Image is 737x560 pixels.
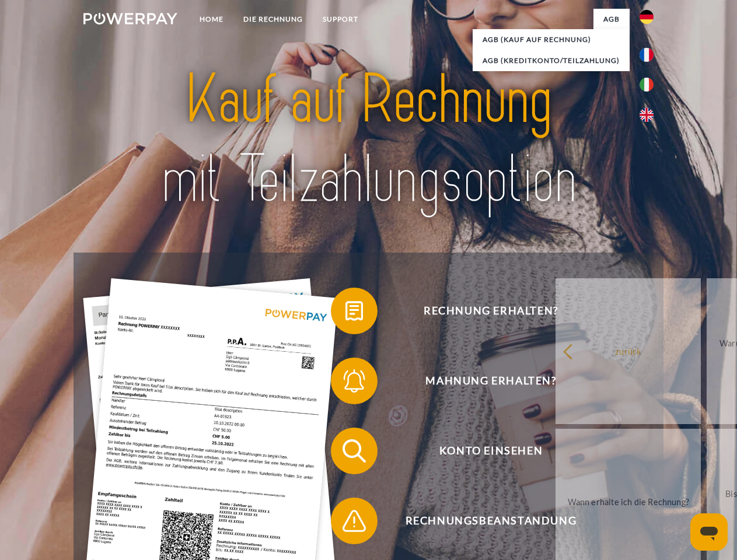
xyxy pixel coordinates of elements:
a: agb [593,9,630,30]
img: qb_bell.svg [340,366,369,395]
span: Mahnung erhalten? [348,358,634,404]
iframe: Schaltfläche zum Öffnen des Messaging-Fensters [690,513,728,551]
span: Rechnungsbeanstandung [348,498,634,544]
button: Rechnung erhalten? [331,288,634,334]
img: title-powerpay_de.svg [111,56,626,223]
img: en [640,108,654,122]
a: SUPPORT [313,9,368,30]
img: logo-powerpay-white.svg [83,13,177,24]
img: qb_bill.svg [340,296,369,325]
div: zurück [563,343,694,359]
img: qb_search.svg [340,436,369,466]
a: DIE RECHNUNG [233,9,313,30]
a: AGB (Kreditkonto/Teilzahlung) [473,50,630,71]
img: fr [640,48,654,62]
a: Home [190,9,233,30]
div: Wann erhalte ich die Rechnung? [563,494,694,509]
img: de [640,10,654,24]
button: Rechnungsbeanstandung [331,498,634,544]
img: qb_warning.svg [340,506,369,535]
span: Rechnung erhalten? [348,288,634,334]
button: Konto einsehen [331,428,634,474]
span: Konto einsehen [348,428,634,474]
a: AGB (Kauf auf Rechnung) [473,29,630,50]
button: Mahnung erhalten? [331,358,634,404]
img: it [640,78,654,92]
